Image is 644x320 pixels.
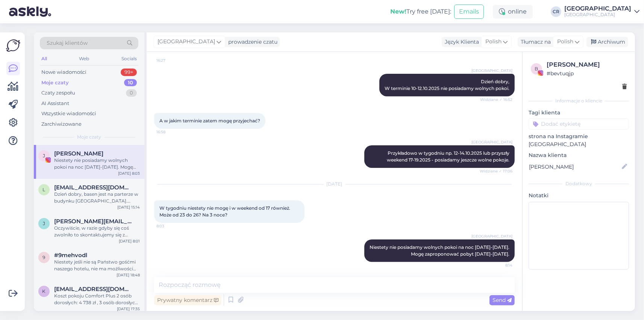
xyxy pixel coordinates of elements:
[43,254,45,260] span: 9
[547,60,627,69] div: [PERSON_NAME]
[370,244,511,257] span: Niestety nie posiadamy wolnych pokoi na noc [DATE]-[DATE]. Mogę zaproponować pobyt [DATE]-[DATE].
[77,134,101,140] span: Moje czaty
[390,8,406,15] b: New!
[6,38,20,53] img: Askly Logo
[480,168,512,174] span: Widziane ✓ 17:06
[387,150,511,163] span: Przykładowo w tygodniu np. 12-14.10.2025 lub przyszły weekend 17-19.2025 - posiadamy jeszcze woln...
[529,133,629,140] p: strona na Instagramie
[529,151,629,159] p: Nazwa klienta
[547,69,627,78] div: # bevtuqjp
[529,109,629,117] p: Tagi klienta
[471,139,512,145] span: [GEOGRAPHIC_DATA]
[54,191,140,204] div: Dzień dobry, basen jest na parterze w budynku [GEOGRAPHIC_DATA]. Czynny od 8:00 do 22:00. Do base...
[54,286,132,293] span: klaudia.skoczylas02@gmail.com
[471,233,512,239] span: [GEOGRAPHIC_DATA]
[117,272,140,278] div: [DATE] 18:48
[120,54,138,64] div: Socials
[126,89,137,97] div: 0
[54,184,132,191] span: luciejindrova@centrum.cz
[586,37,628,47] div: Archiwum
[529,192,629,200] p: Notatki
[54,150,103,157] span: Joanna Wesołek
[54,225,140,238] div: Oczywiście, w razie gdyby się coś zwolniło to skontaktujemy się z Państwem.
[480,97,512,102] span: Widziane ✓ 16:52
[564,6,631,12] div: [GEOGRAPHIC_DATA]
[40,54,48,64] div: All
[564,12,631,18] div: [GEOGRAPHIC_DATA]
[41,69,86,76] div: Nowe wiadomości
[551,6,561,17] div: CR
[47,39,88,47] span: Szukaj klientów
[529,180,629,187] div: Dodatkowy
[119,238,140,244] div: [DATE] 8:01
[121,69,137,76] div: 99+
[492,297,512,303] span: Send
[117,306,140,312] div: [DATE] 17:35
[156,58,185,63] span: 16:27
[41,79,69,87] div: Moje czaty
[54,259,140,272] div: Niestety jeśli nie są Państwo gośćmi naszego hotelu, nie ma możliwości skorzystania z basenu. Jes...
[564,6,639,18] a: [GEOGRAPHIC_DATA][GEOGRAPHIC_DATA]
[41,89,75,97] div: Czaty zespołu
[154,181,515,187] div: [DATE]
[159,118,260,123] span: A w jakim terminie zatem mogę przyjechać?
[485,38,502,46] span: Polish
[529,163,620,171] input: Dodaj nazwę
[557,38,573,46] span: Polish
[493,5,533,18] div: online
[43,153,45,158] span: J
[156,223,185,229] span: 8:03
[154,295,221,305] div: Prywatny komentarz
[78,54,91,64] div: Web
[390,7,451,16] div: Try free [DATE]:
[535,66,538,72] span: b
[118,171,140,176] div: [DATE] 8:03
[41,110,96,117] div: Wszystkie wiadomości
[484,262,512,268] span: 8:14
[529,140,629,148] p: [GEOGRAPHIC_DATA]
[529,98,629,104] div: Informacje o kliencie
[54,293,140,306] div: Koszt pokoju Comfort Plus 2 osób dorosłych: 4 738 zł , 3 osób dorosłych 6 295 zł , 2 osób dorosły...
[156,129,185,135] span: 16:58
[43,187,45,192] span: l
[454,5,484,19] button: Emails
[41,100,69,107] div: AI Assistant
[158,38,215,46] span: [GEOGRAPHIC_DATA]
[54,252,87,259] span: #9mehvodl
[117,204,140,210] div: [DATE] 15:14
[41,120,82,128] div: Zarchiwizowane
[529,118,629,130] input: Dodać etykietę
[442,38,479,46] div: Język Klienta
[43,221,45,226] span: j
[471,68,512,73] span: [GEOGRAPHIC_DATA]
[518,38,551,46] div: Tłumacz na
[225,38,277,46] div: prowadzenie czatu
[159,205,291,218] span: W tygodniu niestety nie mogę i w weekend od 17 również. Może od 23 do 26? Na 3 noce?
[54,157,140,171] div: Niestety nie posiadamy wolnych pokoi na noc [DATE]-[DATE]. Mogę zaproponować pobyt [DATE]-[DATE].
[124,79,137,87] div: 10
[54,218,132,225] span: jitka.solomova@seznam.cz
[42,288,46,294] span: k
